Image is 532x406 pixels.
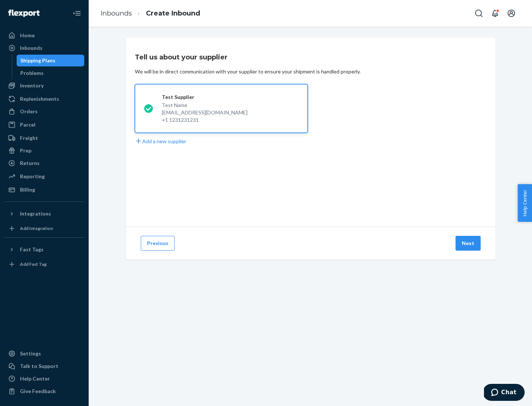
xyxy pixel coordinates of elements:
[488,6,502,21] button: Open notifications
[4,119,84,131] a: Parcel
[20,186,35,193] div: Billing
[20,159,40,167] div: Returns
[4,348,84,359] a: Settings
[4,30,84,41] a: Home
[4,106,84,117] a: Orders
[20,261,47,267] div: Add Fast Tag
[146,9,200,17] a: Create Inbound
[4,208,84,220] button: Integrations
[20,388,56,395] div: Give Feedback
[20,44,42,52] div: Inbounds
[20,121,35,128] div: Parcel
[135,52,228,62] h3: Tell us about your supplier
[135,137,186,145] button: Add a new supplier
[4,385,84,397] button: Give Feedback
[20,82,44,89] div: Inventory
[518,184,532,222] button: Help Center
[20,225,53,231] div: Add Integration
[20,134,38,142] div: Freight
[4,244,84,255] button: Fast Tags
[135,68,361,75] div: We will be in direct communication with your supplier to ensure your shipment is handled properly.
[504,6,519,21] button: Open account menu
[484,384,525,402] iframe: Opens a widget where you can chat to one of our agents
[100,9,132,17] a: Inbounds
[4,157,84,169] a: Returns
[20,210,51,217] div: Integrations
[20,246,44,253] div: Fast Tags
[4,93,84,105] a: Replenishments
[4,258,84,270] a: Add Fast Tag
[471,6,486,21] button: Open Search Box
[17,55,85,66] a: Shipping Plans
[4,373,84,385] a: Help Center
[4,223,84,234] a: Add Integration
[20,108,38,115] div: Orders
[4,80,84,92] a: Inventory
[20,57,55,64] div: Shipping Plans
[20,362,58,370] div: Talk to Support
[20,147,31,154] div: Prep
[4,132,84,144] a: Freight
[95,3,206,24] ol: breadcrumbs
[20,173,45,180] div: Reporting
[141,236,175,251] button: Previous
[8,10,40,17] img: Flexport logo
[20,375,50,382] div: Help Center
[4,171,84,182] a: Reporting
[4,42,84,54] a: Inbounds
[4,360,84,372] button: Talk to Support
[20,69,44,77] div: Problems
[20,95,59,103] div: Replenishments
[20,32,35,39] div: Home
[4,184,84,196] a: Billing
[20,350,41,357] div: Settings
[69,6,84,21] button: Close Navigation
[4,145,84,156] a: Prep
[456,236,481,251] button: Next
[17,67,85,79] a: Problems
